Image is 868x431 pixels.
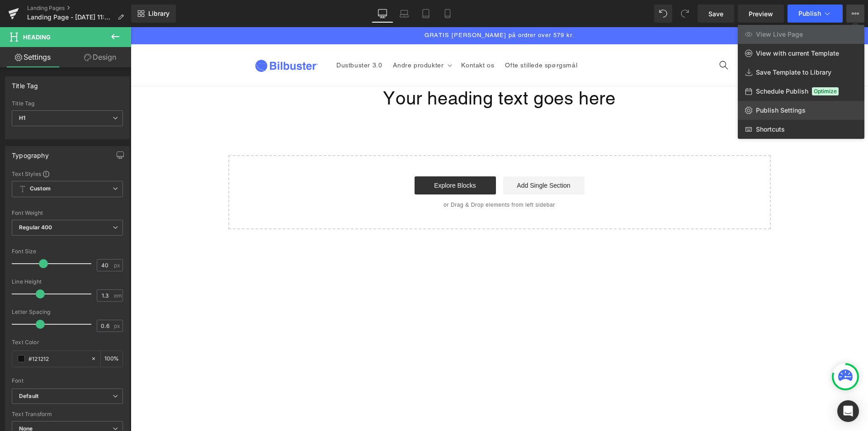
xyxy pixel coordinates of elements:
[756,87,808,95] span: Schedule Publish
[114,293,122,298] span: em
[738,5,784,23] a: Preview
[12,309,123,315] div: Letter Spacing
[12,248,123,255] div: Font Size
[393,5,415,23] a: Laptop
[262,34,313,42] span: Andre produkter
[19,393,38,400] i: Default
[114,323,122,329] span: px
[12,378,123,384] div: Font
[101,351,123,367] div: %
[756,30,803,38] span: View Live Page
[257,28,325,47] summary: Andre produkter
[654,5,672,23] button: Undo
[798,10,821,17] span: Publish
[837,400,859,422] div: Open Intercom Messenger
[749,9,773,19] span: Preview
[708,9,723,19] span: Save
[114,262,122,268] span: px
[788,5,843,23] button: Publish
[756,68,831,76] span: Save Template to Library
[19,224,52,231] b: Regular 400
[676,5,694,23] button: Redo
[200,28,257,47] a: Dustbuster 3.0
[294,5,444,11] span: GRATIS [PERSON_NAME] på ordrer over 579 kr.
[756,106,806,114] span: Publish Settings
[330,34,363,42] span: Kontakt os
[583,28,603,48] summary: Søg
[846,5,864,23] button: View Live PageView with current TemplateSave Template to LibrarySchedule PublishOptimizePublish S...
[373,149,454,167] a: Add Single Section
[131,5,176,23] a: New Library
[284,149,365,167] a: Explore Blocks
[12,411,123,417] div: Text Transform
[756,49,839,57] span: View with current Template
[67,47,133,67] a: Design
[325,28,369,47] a: Kontakt os
[27,14,114,21] span: Landing Page - [DATE] 11:22:18
[374,34,447,42] span: Ofte stillede spørgsmål
[23,33,51,41] span: Heading
[12,100,123,107] div: Title Tag
[12,170,123,177] div: Text Styles
[112,175,626,181] p: or Drag & Drop elements from left sidebar
[369,28,452,47] a: Ofte stillede spørgsmål
[812,87,839,95] span: Optimize
[415,5,437,23] a: Tablet
[12,279,123,285] div: Line Height
[12,210,123,216] div: Font Weight
[12,147,49,159] div: Typography
[437,5,458,23] a: Mobile
[12,339,123,346] div: Text Color
[206,34,251,42] span: Dustbuster 3.0
[27,5,131,12] a: Landing Pages
[19,114,25,121] b: H1
[372,5,393,23] a: Desktop
[120,29,188,47] img: Bilbuster
[28,354,86,364] input: Color
[30,185,51,193] b: Custom
[12,77,38,90] div: Title Tag
[148,9,170,18] span: Library
[756,125,785,133] span: Shortcuts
